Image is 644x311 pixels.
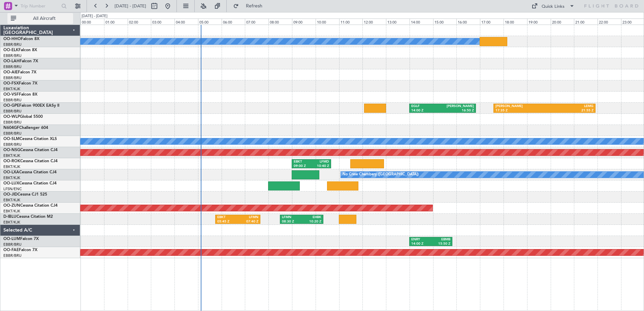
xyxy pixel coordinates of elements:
[217,219,238,224] div: 05:45 Z
[431,242,450,246] div: 15:50 Z
[3,48,19,52] span: OO-ELK
[3,248,19,252] span: OO-FAE
[217,215,238,220] div: EBKT
[282,215,301,220] div: LFMN
[3,87,20,92] a: EBKT/KJK
[3,193,47,197] a: OO-JIDCessna CJ1 525
[301,219,321,224] div: 10:20 Z
[3,37,39,41] a: OO-HHOFalcon 8X
[3,242,22,247] a: EBBR/BRU
[3,115,20,119] span: OO-WLP
[527,19,551,25] div: 19:00
[3,64,22,69] a: EBBR/BRU
[433,19,457,25] div: 15:00
[3,170,19,174] span: OO-LXA
[238,219,258,224] div: 07:40 Z
[3,37,21,41] span: OO-HHO
[3,81,19,85] span: OO-FSX
[3,104,59,108] a: OO-GPEFalcon 900EX EASy II
[443,108,474,113] div: 16:50 Z
[3,204,58,208] a: OO-ZUNCessna Citation CJ4
[3,42,22,47] a: EBBR/BRU
[456,19,480,25] div: 16:00
[3,215,17,219] span: D-IBLU
[301,215,321,220] div: EHBK
[3,186,22,192] a: LFSN/ENC
[282,219,301,224] div: 08:30 Z
[495,108,544,113] div: 17:35 Z
[362,19,386,25] div: 12:00
[411,242,431,246] div: 14:00 Z
[3,253,22,258] a: EBBR/BRU
[551,19,574,25] div: 20:00
[3,120,22,125] a: EBBR/BRU
[504,19,527,25] div: 18:00
[3,131,22,136] a: EBBR/BRU
[3,126,19,130] span: N604GF
[598,19,621,25] div: 22:00
[198,19,222,25] div: 05:00
[294,160,311,164] div: EBKT
[3,70,36,74] a: OO-AIEFalcon 7X
[411,108,443,113] div: 14:00 Z
[294,164,311,169] div: 09:00 Z
[3,59,20,63] span: OO-LAH
[292,19,316,25] div: 09:00
[3,220,20,225] a: EBKT/KJK
[411,237,431,242] div: ENRY
[7,13,73,24] button: All Aircraft
[386,19,410,25] div: 13:00
[3,115,43,119] a: OO-WLPGlobal 5500
[3,137,20,141] span: OO-SLM
[80,19,104,25] div: 00:00
[544,108,593,113] div: 21:55 Z
[544,104,593,109] div: LEMG
[542,3,565,10] div: Quick Links
[431,237,450,242] div: EBMB
[18,16,71,21] span: All Aircraft
[3,81,37,85] a: OO-FSXFalcon 7X
[3,181,57,185] a: OO-LUXCessna Citation CJ4
[151,19,174,25] div: 03:00
[410,19,433,25] div: 14:00
[3,164,20,169] a: EBKT/KJK
[3,93,19,97] span: OO-VSF
[3,142,22,147] a: EBBR/BRU
[3,104,19,108] span: OO-GPE
[443,104,474,109] div: [PERSON_NAME]
[3,209,20,214] a: EBKT/KJK
[3,237,20,241] span: OO-LUM
[3,59,38,63] a: OO-LAHFalcon 7X
[3,181,19,185] span: OO-LUX
[222,19,245,25] div: 06:00
[21,1,59,11] input: Trip Number
[3,237,39,241] a: OO-LUMFalcon 7X
[3,98,22,103] a: EBBR/BRU
[174,19,198,25] div: 04:00
[3,148,58,152] a: OO-NSGCessna Citation CJ4
[3,204,20,208] span: OO-ZUN
[3,159,20,163] span: OO-ROK
[480,19,504,25] div: 17:00
[3,53,22,58] a: EBBR/BRU
[240,4,268,8] span: Refresh
[268,19,292,25] div: 08:00
[3,148,20,152] span: OO-NSG
[230,1,270,11] button: Refresh
[3,126,48,130] a: N604GFChallenger 604
[3,248,37,252] a: OO-FAEFalcon 7X
[115,3,146,9] span: [DATE] - [DATE]
[3,175,20,180] a: EBKT/KJK
[3,109,22,114] a: EBBR/BRU
[311,164,329,169] div: 10:40 Z
[238,215,258,220] div: LFMN
[3,137,57,141] a: OO-SLMCessna Citation XLS
[3,48,37,52] a: OO-ELKFalcon 8X
[3,198,20,203] a: EBKT/KJK
[574,19,598,25] div: 21:00
[316,19,339,25] div: 10:00
[128,19,151,25] div: 02:00
[245,19,268,25] div: 07:00
[311,160,329,164] div: LFMD
[3,153,20,158] a: EBKT/KJK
